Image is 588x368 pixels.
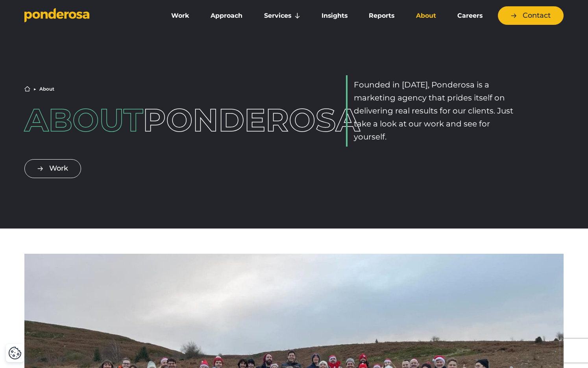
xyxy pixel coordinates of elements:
[8,346,22,360] button: Cookie Settings
[407,7,445,24] a: About
[39,87,54,91] li: About
[24,8,150,24] a: Go to homepage
[354,78,518,143] p: Founded in [DATE], Ponderosa is a marketing agency that prides itself on delivering real results ...
[24,159,81,178] a: Work
[24,101,143,139] span: About
[498,6,564,25] a: Contact
[255,7,309,24] a: Services
[312,7,357,24] a: Insights
[33,87,36,91] li: ▶︎
[24,86,30,92] a: Home
[360,7,403,24] a: Reports
[24,104,242,136] h1: Ponderosa
[202,7,251,24] a: Approach
[448,7,492,24] a: Careers
[162,7,198,24] a: Work
[8,346,22,360] img: Revisit consent button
